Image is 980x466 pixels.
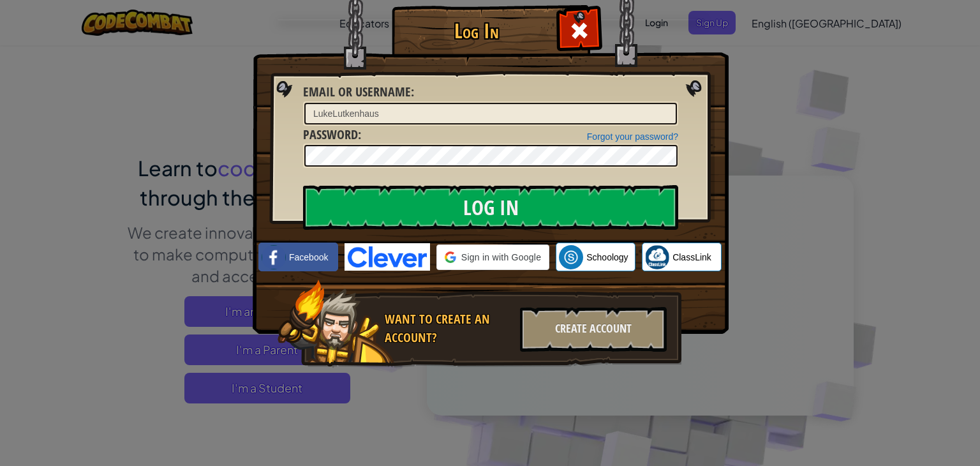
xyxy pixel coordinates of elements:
[586,251,628,264] span: Schoology
[303,185,678,230] input: Log In
[303,126,361,144] label: :
[672,251,711,264] span: ClassLink
[303,83,411,100] span: Email or Username
[289,251,328,264] span: Facebook
[645,245,669,269] img: classlink-logo-small.png
[587,132,678,142] a: Forgot your password?
[436,244,549,270] div: Sign in with Google
[461,251,541,264] span: Sign in with Google
[262,245,286,269] img: facebook_small.png
[395,20,558,42] h1: Log In
[559,245,583,269] img: schoology.png
[345,243,430,271] img: clever-logo-blue.png
[385,310,512,347] div: Want to create an account?
[303,83,414,101] label: :
[520,307,667,352] div: Create Account
[303,126,358,143] span: Password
